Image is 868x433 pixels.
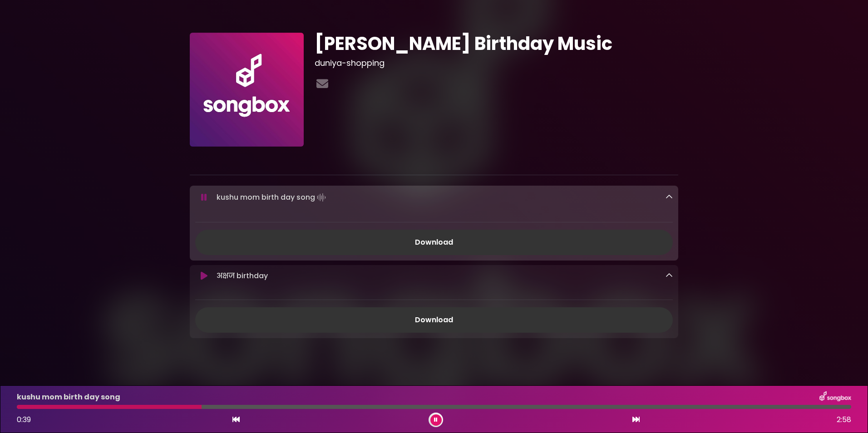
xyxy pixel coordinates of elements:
img: 70beCsgvRrCVkCpAseDU [190,33,304,147]
h1: [PERSON_NAME] Birthday Music [315,33,678,54]
p: kushu mom birth day song [217,191,328,204]
a: Download [195,307,673,333]
img: waveform4.gif [315,191,328,204]
h3: duniya-shopping [315,58,678,68]
a: Download [195,230,673,255]
p: अक्षज birthday [217,271,268,281]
